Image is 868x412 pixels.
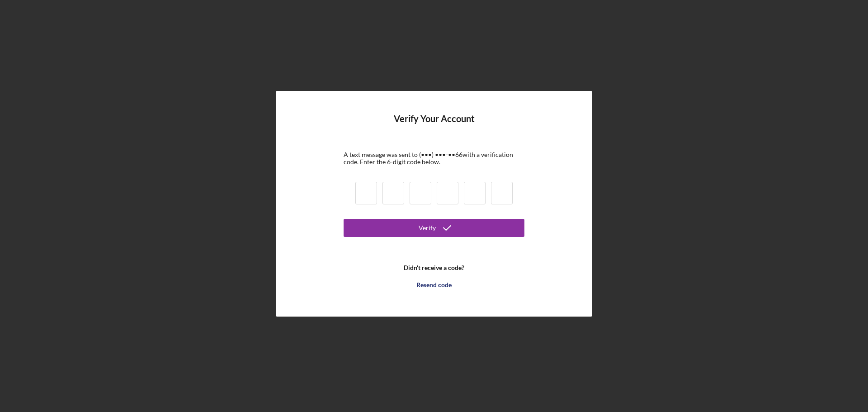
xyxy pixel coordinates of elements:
[404,264,464,271] b: Didn't receive a code?
[419,219,436,237] div: Verify
[416,276,452,294] div: Resend code
[344,219,524,237] button: Verify
[394,114,475,137] h4: Verify Your Account
[344,151,524,166] div: A text message was sent to (•••) •••-•• 66 with a verification code. Enter the 6-digit code below.
[344,276,524,294] button: Resend code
